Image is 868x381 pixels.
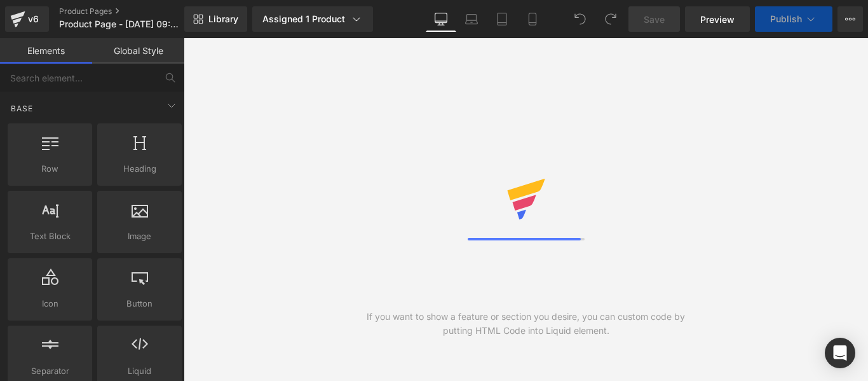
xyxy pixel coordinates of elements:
[456,6,487,32] a: Laptop
[184,6,247,32] a: New Library
[11,297,88,310] span: Icon
[59,19,181,29] span: Product Page - [DATE] 09:16:19
[101,364,178,378] span: Liquid
[101,230,178,243] span: Image
[101,162,178,176] span: Heading
[700,13,735,26] span: Preview
[25,11,41,27] div: v6
[487,6,517,32] a: Tablet
[262,13,363,25] div: Assigned 1 Product
[825,338,855,368] div: Open Intercom Messenger
[11,364,88,378] span: Separator
[755,6,832,32] button: Publish
[598,6,623,32] button: Redo
[10,102,34,114] span: Base
[5,6,49,32] a: v6
[685,6,750,32] a: Preview
[837,6,863,32] button: More
[517,6,548,32] a: Mobile
[426,6,456,32] a: Desktop
[644,13,665,26] span: Save
[11,162,88,176] span: Row
[208,13,238,25] span: Library
[355,310,697,338] div: If you want to show a feature or section you desire, you can custom code by putting HTML Code int...
[770,14,802,24] span: Publish
[11,230,88,243] span: Text Block
[101,297,178,310] span: Button
[59,6,205,17] a: Product Pages
[92,38,184,64] a: Global Style
[567,6,593,32] button: Undo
